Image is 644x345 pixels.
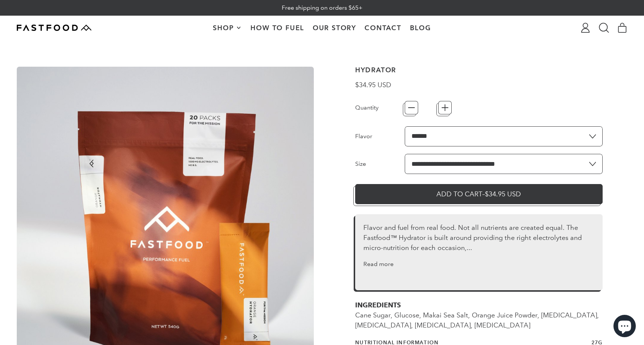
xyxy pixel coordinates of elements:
[213,25,236,31] span: Shop
[355,103,405,112] label: Quantity
[355,132,405,141] label: Flavor
[355,300,603,330] div: Cane Sugar, Glucose, Makai Sea Salt, Orange Juice Powder, [MEDICAL_DATA], [MEDICAL_DATA], [MEDICA...
[355,184,603,204] button: Add to Cart
[405,16,435,39] a: Blog
[363,260,394,269] button: Read more
[209,16,246,39] button: Shop
[405,101,418,114] button: −
[246,16,308,39] a: How To Fuel
[17,25,91,31] img: Fastfood
[355,67,603,73] h1: Hydrator
[438,101,452,114] button: +
[355,81,391,89] span: $34.95 USD
[355,159,405,168] label: Size
[363,223,594,253] div: Flavor and fuel from real food. Not all nutrients are created equal. The Fastfood™ Hydrator is bu...
[360,16,405,39] a: Contact
[611,315,638,339] inbox-online-store-chat: Shopify online store chat
[355,301,401,309] strong: INGREDIENTS
[309,16,361,39] a: Our Story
